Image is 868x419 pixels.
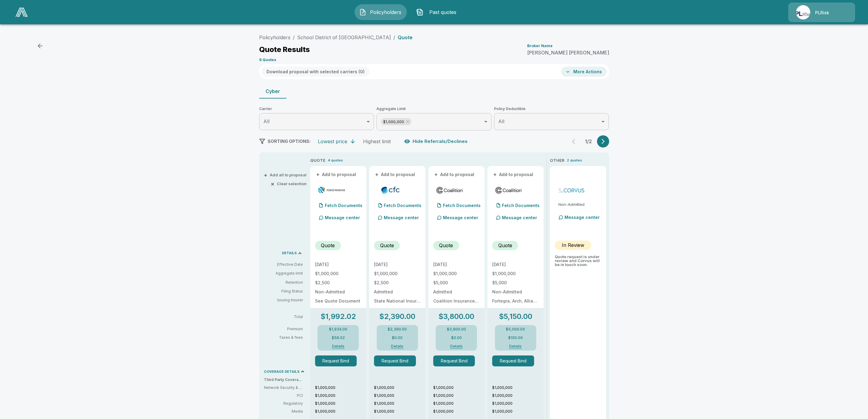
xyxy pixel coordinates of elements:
[374,409,425,414] p: $1,000,000
[315,385,366,390] p: $1,000,000
[550,158,564,164] p: OTHER
[264,173,267,177] span: +
[315,171,358,178] button: +Add to proposal
[381,118,407,125] span: $1,000,000
[374,299,420,303] p: State National Insurance Company Inc.
[297,34,391,40] a: School District of [GEOGRAPHIC_DATA]
[293,34,295,41] li: /
[369,9,402,16] span: Policyholders
[562,241,584,249] p: In Review
[355,4,407,20] button: Policyholders IconPolicyholders
[564,214,600,220] p: Message center
[259,46,310,53] p: Quote Results
[264,289,303,294] p: Filing Status
[433,290,480,294] p: Admitted
[416,9,424,16] img: Past quotes Icon
[264,280,303,285] p: Retention
[567,158,569,163] p: 2
[264,271,303,276] p: Aggregate limit
[363,138,391,144] div: Highest limit
[321,242,335,249] p: Quote
[433,299,480,303] p: Coalition Insurance Solutions
[263,118,269,124] span: All
[388,327,407,331] p: $2,390.00
[318,138,347,144] div: Lowest price
[264,315,308,319] p: Total
[502,203,540,208] p: Fetch Documents
[493,172,497,177] span: +
[359,9,366,16] img: Policyholders Icon
[315,355,362,366] span: Request Bind
[558,203,601,206] p: Non-Admitted
[503,345,528,348] button: Details
[443,203,481,208] p: Fetch Documents
[492,355,534,366] button: Request Bind
[315,272,362,276] p: $1,000,000
[392,336,403,340] p: $0.00
[264,393,303,398] p: PCI
[262,67,369,77] button: Download proposal with selected carriers (0)
[374,262,420,267] p: [DATE]
[317,185,346,195] img: tmhcccyber
[506,327,525,331] p: $5,000.00
[433,355,475,366] button: Request Bind
[508,336,523,340] p: $150.00
[492,299,539,303] p: Fortegra, Arch, Allianz, Aspen, Vantage
[374,290,420,294] p: Admitted
[264,297,303,303] p: Issuing Insurer
[433,171,476,178] button: +Add to proposal
[494,106,609,112] span: Policy Deductible
[264,262,303,267] p: Effective Date
[376,106,492,112] span: Aggregate Limit
[315,262,362,267] p: [DATE]
[264,377,308,383] p: Third Party Coverage
[433,281,480,285] p: $5,000
[374,272,420,276] p: $1,000,000
[259,58,276,62] p: 6 Quotes
[376,185,405,195] img: cfccyberadmitted
[15,8,28,17] img: AA Logo
[321,313,356,320] p: $1,992.02
[433,272,480,276] p: $1,000,000
[492,290,539,294] p: Non-Admitted
[433,409,485,414] p: $1,000,000
[374,385,425,390] p: $1,000,000
[264,401,303,406] p: Regulatory
[315,281,362,285] p: $2,500
[264,327,308,331] p: Premium
[412,4,464,20] a: Past quotes IconPast quotes
[268,139,310,144] span: SORTING OPTIONS:
[381,118,411,125] div: $1,000,000
[315,290,362,294] p: Non-Admitted
[403,136,470,147] button: Hide Referrals/Declines
[492,262,539,267] p: [DATE]
[332,336,345,340] p: $58.02
[443,214,478,221] p: Message center
[492,272,539,276] p: $1,000,000
[426,9,459,16] span: Past quotes
[385,345,410,348] button: Details
[444,345,468,348] button: Details
[555,255,601,267] p: Quote request is under review and Corvus will be in touch soon.
[433,401,485,406] p: $1,000,000
[328,158,343,163] p: 4 quotes
[316,172,320,177] span: +
[433,262,480,267] p: [DATE]
[499,313,532,320] p: $5,150.00
[451,336,462,340] p: $0.00
[315,409,366,414] p: $1,000,000
[329,327,347,331] p: $1,934.00
[374,355,420,366] span: Request Bind
[438,313,474,320] p: $3,800.00
[272,182,307,186] button: ×Clear selection
[502,214,537,221] p: Message center
[315,299,362,303] p: See Quote Document
[492,281,539,285] p: $5,000
[264,385,303,390] p: Network Security & Privacy Liability
[374,401,425,406] p: $1,000,000
[384,214,419,221] p: Message center
[374,355,416,366] button: Request Bind
[264,336,308,339] p: Taxes & fees
[433,393,485,398] p: $1,000,000
[436,185,464,195] img: coalitioncyberadmitted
